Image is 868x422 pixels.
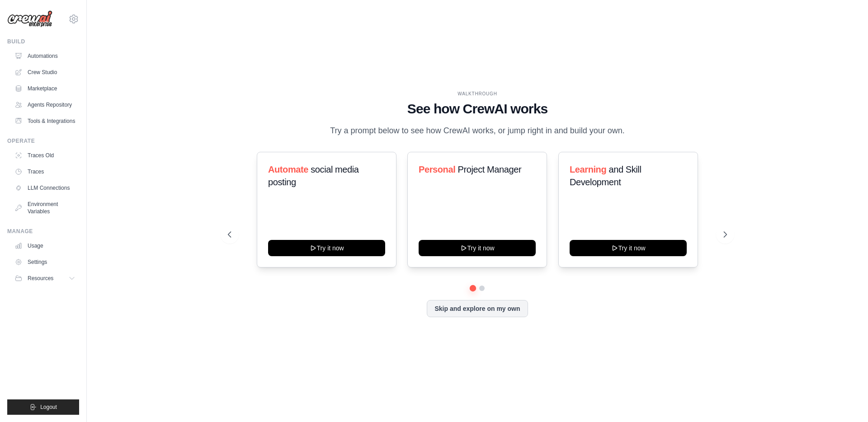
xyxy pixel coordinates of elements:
[11,148,79,163] a: Traces Old
[419,164,455,174] span: Personal
[11,271,79,286] button: Resources
[268,164,359,187] span: social media posting
[11,65,79,80] a: Crew Studio
[427,300,528,317] button: Skip and explore on my own
[228,90,727,97] div: WALKTHROUGH
[268,164,308,174] span: Automate
[11,98,79,112] a: Agents Repository
[11,49,79,63] a: Automations
[7,228,79,235] div: Manage
[570,164,606,174] span: Learning
[7,10,52,28] img: Logo
[11,255,79,269] a: Settings
[570,240,687,256] button: Try it now
[11,114,79,128] a: Tools & Integrations
[570,164,641,187] span: and Skill Development
[11,197,79,219] a: Environment Variables
[11,164,79,179] a: Traces
[7,38,79,45] div: Build
[7,137,79,145] div: Operate
[11,81,79,96] a: Marketplace
[228,101,727,117] h1: See how CrewAI works
[7,399,79,415] button: Logout
[268,240,385,256] button: Try it now
[40,403,57,411] span: Logout
[325,124,629,137] p: Try a prompt below to see how CrewAI works, or jump right in and build your own.
[11,181,79,195] a: LLM Connections
[28,275,53,282] span: Resources
[458,164,522,174] span: Project Manager
[11,239,79,253] a: Usage
[419,240,536,256] button: Try it now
